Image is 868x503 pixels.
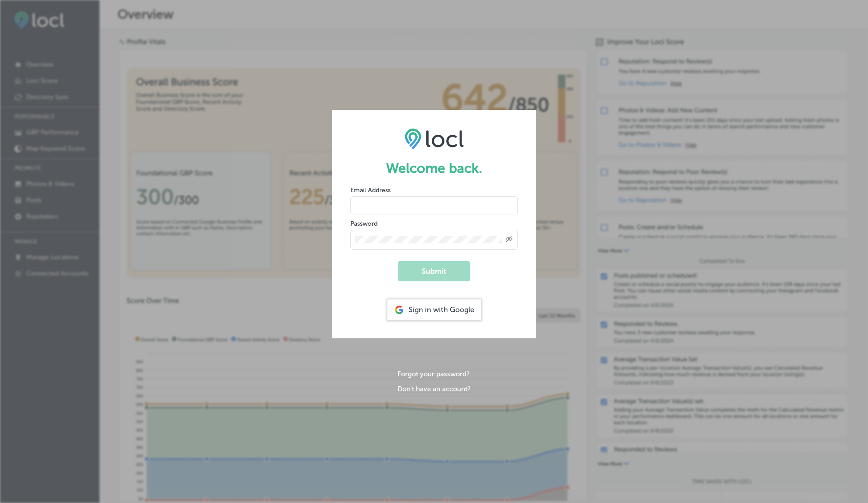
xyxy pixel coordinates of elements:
span: Toggle password visibility [505,236,513,244]
a: Don't have an account? [397,385,471,393]
button: Submit [398,261,470,281]
label: Email Address [350,186,391,194]
div: Sign in with Google [387,299,481,320]
a: Forgot your password? [397,370,470,378]
img: LOCL logo [405,128,464,149]
label: Password [350,220,377,228]
h1: Welcome back. [350,160,518,176]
